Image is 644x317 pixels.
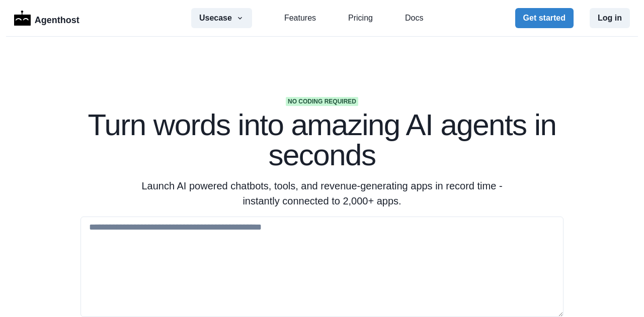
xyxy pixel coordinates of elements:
a: Pricing [348,12,373,24]
button: Get started [515,8,574,28]
button: Log in [590,8,630,28]
span: No coding required [286,97,358,106]
img: Logo [14,11,31,26]
button: Usecase [191,8,252,28]
a: Docs [405,12,423,24]
a: Features [284,12,316,24]
p: Launch AI powered chatbots, tools, and revenue-generating apps in record time - instantly connect... [129,178,515,208]
h1: Turn words into amazing AI agents in seconds [80,110,563,170]
p: Agenthost [35,10,79,27]
a: LogoAgenthost [14,10,79,27]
